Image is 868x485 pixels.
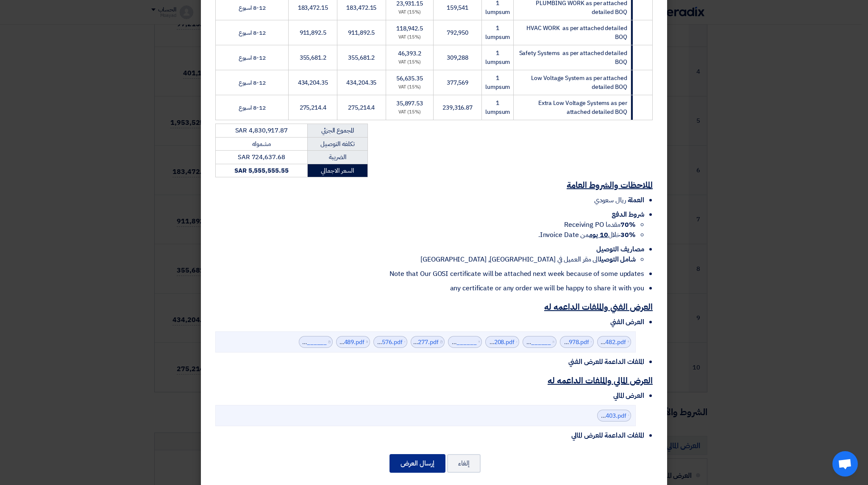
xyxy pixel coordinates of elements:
[589,230,608,240] u: 10 يوم
[396,74,423,83] span: 56,635.35
[447,3,468,12] span: 159,541
[252,139,271,149] span: مشموله
[239,103,266,112] span: 8-12 اسبوع
[447,53,468,62] span: 309,288
[538,99,627,116] span: Extra Low Voltage Systems as per attached detailed BOQ
[526,24,627,41] span: HVAC WORK as per attached detailed BOQ
[612,209,644,220] span: شروط الدفع
[599,254,636,265] strong: شامل التوصيل
[447,28,468,37] span: 792,950
[613,391,644,401] span: العرض المالي
[832,451,858,477] div: Open chat
[215,283,644,293] li: any certificate or any order we will be happy to share it with you
[215,269,644,279] li: Note that Our GOSI certificate will be attached next week because of some updates
[389,84,430,91] div: (15%) VAT
[594,195,626,205] span: ريال سعودي
[300,103,326,112] span: 275,214.4
[346,78,376,87] span: 434,204.35
[307,151,367,164] td: الضريبة
[389,109,430,116] div: (15%) VAT
[447,454,481,473] button: إلغاء
[531,74,627,91] span: Low Voltage System as per attached detailed BOQ
[519,49,627,66] span: Safety Systems as per attached detailed BOQ
[389,454,445,473] button: إرسال العرض
[300,28,326,37] span: 911,892.5
[239,78,266,87] span: 8-12 اسبوع
[620,220,636,230] strong: 70%
[348,53,375,62] span: 355,681.2
[620,230,636,240] strong: 30%
[348,103,375,112] span: 275,214.4
[485,24,510,41] span: 1 lumpsum
[239,3,266,12] span: 8-12 اسبوع
[610,317,644,327] span: العرض الفني
[389,59,430,66] div: (15%) VAT
[389,9,430,16] div: (15%) VAT
[596,244,644,254] span: مصاريف التوصيل
[298,3,328,12] span: 183,472.15
[346,3,376,12] span: 183,472.15
[348,28,375,37] span: 911,892.5
[239,53,266,62] span: 8-12 اسبوع
[307,164,367,177] td: السعر الاجمالي
[300,53,326,62] span: 355,681.2
[298,78,328,87] span: 434,204.35
[234,166,288,175] strong: SAR 5,555,555.55
[485,74,510,91] span: 1 lumpsum
[215,254,636,265] li: الى مقر العميل في [GEOGRAPHIC_DATA], [GEOGRAPHIC_DATA]
[389,34,430,41] div: (15%) VAT
[447,78,468,87] span: 377,569
[571,430,644,441] span: الملفات الداعمة للعرض المالي
[238,152,285,162] span: SAR 724,637.68
[398,49,421,58] span: 46,393.2
[239,28,266,37] span: 8-12 اسبوع
[548,374,653,387] u: العرض المالي والملفات الداعمه له
[396,24,423,33] span: 118,942.5
[307,137,367,151] td: تكلفه التوصيل
[564,220,636,230] span: مقدما Receiving PO
[485,99,510,116] span: 1 lumpsum
[567,179,653,191] u: الملاحظات والشروط العامة
[216,124,308,138] td: SAR 4,830,917.87
[628,195,644,205] span: العملة
[568,357,644,367] span: الملفات الداعمة للعرض الفني
[396,99,423,108] span: 35,897.53
[307,124,367,138] td: المجموع الجزئي
[442,103,473,112] span: 239,316.87
[544,300,653,313] u: العرض الفني والملفات الداعمه له
[485,49,510,66] span: 1 lumpsum
[538,230,636,240] span: خلال من Invoice Date.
